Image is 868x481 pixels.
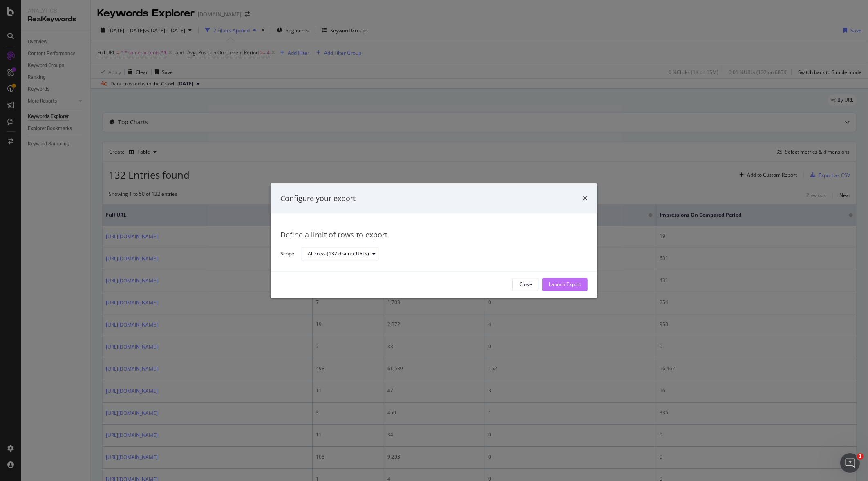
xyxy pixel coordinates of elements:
[512,278,539,291] button: Close
[271,183,597,298] div: modal
[549,281,581,288] div: Launch Export
[583,193,588,204] div: times
[280,230,588,241] div: Define a limit of rows to export
[519,281,532,288] div: Close
[857,453,864,460] span: 1
[280,193,356,204] div: Configure your export
[840,453,860,473] iframe: Intercom live chat
[301,248,379,261] button: All rows (132 distinct URLs)
[542,278,588,291] button: Launch Export
[280,250,294,259] label: Scope
[308,252,369,257] div: All rows (132 distinct URLs)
